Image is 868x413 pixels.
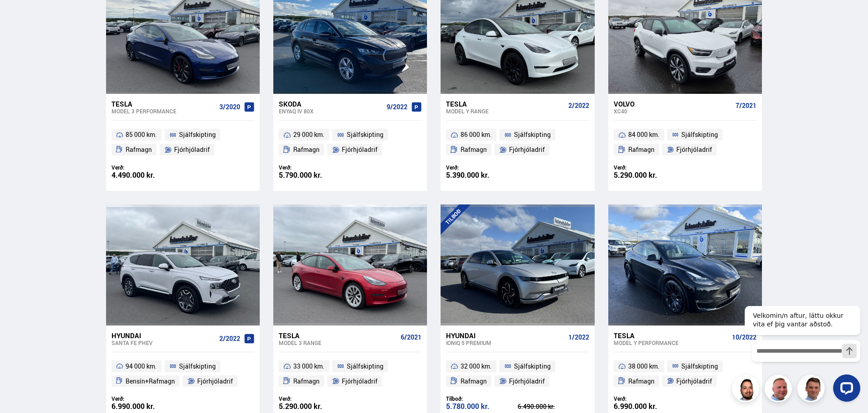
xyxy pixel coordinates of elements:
div: Verð: [614,164,685,171]
div: 4.490.000 kr. [112,171,183,179]
a: Tesla Model 3 PERFORMANCE 3/2020 85 000 km. Sjálfskipting Rafmagn Fjórhjóladrif Verð: 4.490.000 kr. [106,94,260,191]
span: Fjórhjóladrif [676,376,712,387]
span: Fjórhjóladrif [174,144,210,155]
span: Sjálfskipting [514,129,551,140]
span: Rafmagn [293,144,320,155]
div: 5.290.000 kr. [614,171,685,179]
div: 6.490.000 kr. [518,403,589,410]
span: Fjórhjóladrif [509,144,545,155]
div: Tesla [279,331,397,340]
span: 33 000 km. [293,361,325,372]
div: 5.780.000 kr. [446,403,518,410]
span: 1/2022 [568,334,589,341]
div: 6.990.000 kr. [112,403,183,410]
div: 5.790.000 kr. [279,171,350,179]
span: 94 000 km. [126,361,157,372]
div: Model 3 RANGE [279,340,397,346]
div: Tilboð: [446,395,518,402]
a: Skoda Enyaq iV 80X 9/2022 29 000 km. Sjálfskipting Rafmagn Fjórhjóladrif Verð: 5.790.000 kr. [273,94,427,191]
div: Model Y PERFORMANCE [614,340,728,346]
span: Fjórhjóladrif [342,376,378,387]
div: Verð: [446,164,518,171]
span: Rafmagn [461,376,487,387]
div: 6.990.000 kr. [614,403,685,410]
span: 3/2020 [219,103,240,111]
div: 5.390.000 kr. [446,171,518,179]
div: Model Y RANGE [446,108,564,114]
span: Rafmagn [461,144,487,155]
span: Bensín+Rafmagn [126,376,175,387]
div: Tesla [446,100,564,108]
a: Volvo XC40 7/2021 84 000 km. Sjálfskipting Rafmagn Fjórhjóladrif Verð: 5.290.000 kr. [608,94,762,191]
span: Fjórhjóladrif [676,144,712,155]
div: Hyundai [112,331,216,340]
span: Sjálfskipting [179,129,216,140]
div: Tesla [614,331,728,340]
span: 9/2022 [387,103,407,111]
div: IONIQ 5 PREMIUM [446,340,564,346]
div: Verð: [112,164,183,171]
div: 5.290.000 kr. [279,403,350,410]
span: Fjórhjóladrif [342,144,378,155]
span: Fjórhjóladrif [509,376,545,387]
span: 2/2022 [219,335,240,342]
div: Verð: [112,395,183,402]
div: Skoda [279,100,383,108]
div: Hyundai [446,331,564,340]
span: 10/2022 [732,334,756,341]
span: 2/2022 [568,102,589,109]
span: 29 000 km. [293,129,325,140]
span: Sjálfskipting [347,129,383,140]
span: 86 000 km. [461,129,492,140]
div: Verð: [279,164,350,171]
span: Rafmagn [628,144,655,155]
span: Rafmagn [628,376,655,387]
span: 7/2021 [736,102,756,109]
div: Verð: [279,395,350,402]
div: Santa Fe PHEV [112,340,216,346]
span: 85 000 km. [126,129,157,140]
iframe: LiveChat chat widget [737,289,864,409]
span: Sjálfskipting [347,361,383,372]
span: Sjálfskipting [681,129,718,140]
span: Fjórhjóladrif [197,376,233,387]
span: 6/2021 [401,334,422,341]
a: Tesla Model Y RANGE 2/2022 86 000 km. Sjálfskipting Rafmagn Fjórhjóladrif Verð: 5.390.000 kr. [441,94,594,191]
span: Sjálfskipting [681,361,718,372]
span: Sjálfskipting [179,361,216,372]
span: 38 000 km. [628,361,659,372]
div: Enyaq iV 80X [279,108,383,114]
span: Sjálfskipting [514,361,551,372]
span: Rafmagn [126,144,152,155]
div: XC40 [614,108,732,114]
span: Rafmagn [293,376,320,387]
span: 32 000 km. [461,361,492,372]
div: Model 3 PERFORMANCE [112,108,216,114]
img: nhp88E3Fdnt1Opn2.png [733,376,761,403]
div: Verð: [614,395,685,402]
span: 84 000 km. [628,129,659,140]
div: Tesla [112,100,216,108]
div: Volvo [614,100,732,108]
